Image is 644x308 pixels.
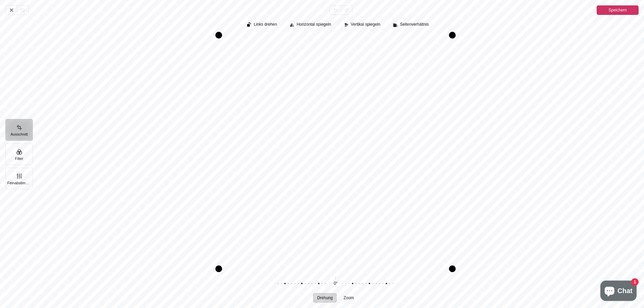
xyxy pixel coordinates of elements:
[286,20,335,30] button: Horizontal spiegeln
[219,265,452,272] div: Drag bottom
[598,281,639,303] inbox-online-store-chat: Onlineshop-Chat von Shopify
[296,22,331,27] span: Horizontal spiegeln
[341,20,384,30] button: Vertikal spiegeln
[317,296,333,300] span: Drehung
[343,296,354,300] span: Zoom
[244,20,281,30] button: Links drehen
[215,35,222,269] div: Drag left
[609,6,627,14] span: Speichern
[351,22,380,27] span: Vertikal spiegeln
[254,22,277,27] span: Links drehen
[219,32,452,39] div: Drag top
[449,35,456,269] div: Drag right
[390,20,433,30] button: Seitenverhältnis
[400,22,429,27] span: Seitenverhältnis
[597,5,639,15] button: Speichern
